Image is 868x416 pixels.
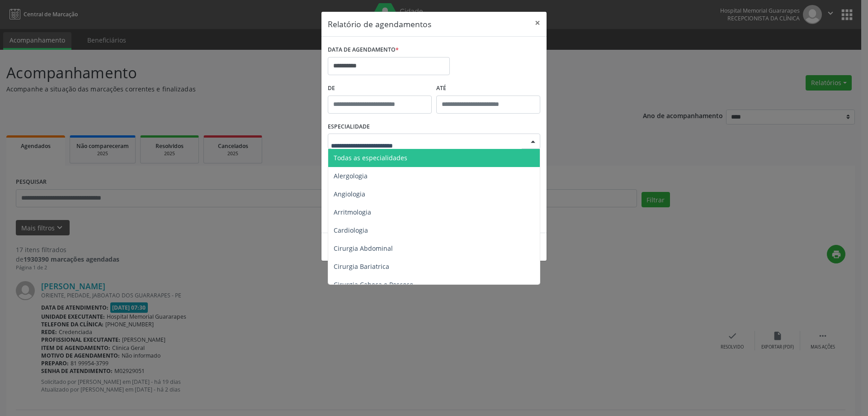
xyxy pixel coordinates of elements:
[328,18,431,30] h5: Relatório de agendamentos
[334,190,365,198] span: Angiologia
[334,280,413,289] span: Cirurgia Cabeça e Pescoço
[328,120,370,134] label: ESPECIALIDADE
[334,262,389,271] span: Cirurgia Bariatrica
[334,244,393,253] span: Cirurgia Abdominal
[328,43,399,57] label: DATA DE AGENDAMENTO
[328,81,432,96] label: De
[334,172,368,180] span: Alergologia
[334,226,368,234] span: Cardiologia
[528,12,547,34] button: Close
[334,153,407,162] span: Todas as especialidades
[334,208,371,216] span: Arritmologia
[436,81,540,96] label: ATÉ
